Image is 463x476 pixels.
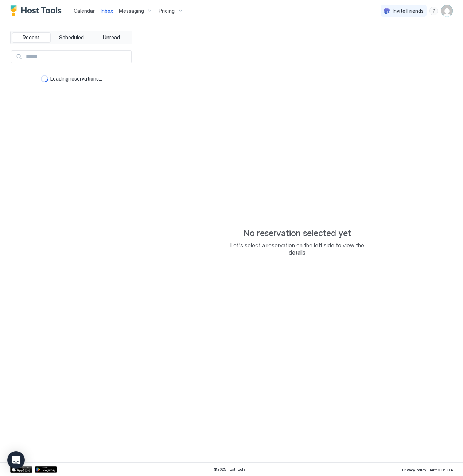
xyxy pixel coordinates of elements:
[10,466,32,473] a: App Store
[50,75,102,82] span: Loading reservations...
[23,34,40,41] span: Recent
[101,7,113,15] a: Inbox
[402,468,426,472] span: Privacy Policy
[23,51,131,63] input: Input Field
[92,32,131,43] button: Unread
[74,7,95,15] a: Calendar
[429,7,438,15] div: menu
[35,466,57,473] a: Google Play Store
[243,228,351,239] span: No reservation selected yet
[119,8,144,14] span: Messaging
[214,467,245,472] span: © 2025 Host Tools
[103,34,120,41] span: Unread
[429,465,453,473] a: Terms Of Use
[429,468,453,472] span: Terms Of Use
[10,31,132,44] div: tab-group
[224,242,370,256] span: Let's select a reservation on the left side to view the details
[101,8,113,14] span: Inbox
[159,8,175,14] span: Pricing
[12,32,51,43] button: Recent
[59,34,84,41] span: Scheduled
[393,8,424,14] span: Invite Friends
[7,451,25,469] div: Open Intercom Messenger
[441,5,453,17] div: User profile
[41,75,48,82] div: loading
[402,465,426,473] a: Privacy Policy
[52,32,91,43] button: Scheduled
[10,5,65,16] a: Host Tools Logo
[74,8,95,14] span: Calendar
